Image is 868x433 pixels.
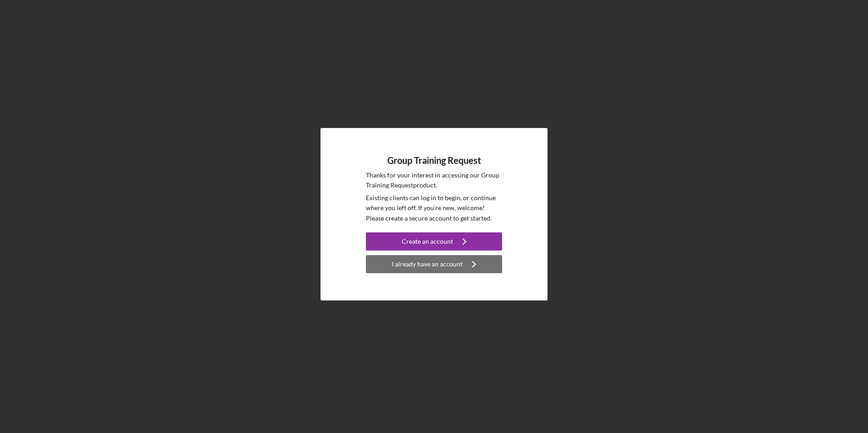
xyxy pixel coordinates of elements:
[392,255,463,273] div: I already have an account
[366,255,502,273] button: I already have an account
[387,155,481,166] h4: Group Training Request
[402,232,453,251] div: Create an account
[366,232,502,253] a: Create an account
[366,170,502,191] p: Thanks for your interest in accessing our Group Training Request product.
[366,232,502,251] button: Create an account
[366,193,502,223] p: Existing clients can log in to begin, or continue where you left off. If you're new, welcome! Ple...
